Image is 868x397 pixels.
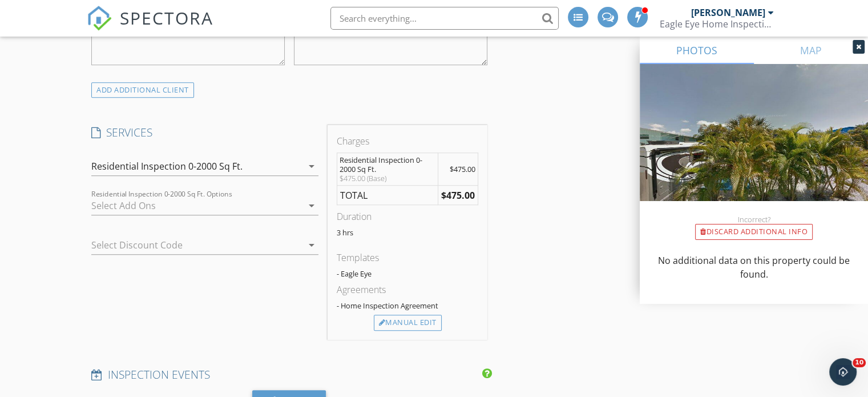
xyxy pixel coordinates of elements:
td: TOTAL [337,185,438,205]
a: PHOTOS [640,37,754,64]
div: Agreements [337,283,478,296]
div: Residential Inspection 0-2000 Sq Ft. [340,155,435,174]
span: SPECTORA [120,6,213,30]
div: - Home Inspection Agreement [337,301,478,310]
div: - Eagle Eye [337,269,478,278]
img: The Best Home Inspection Software - Spectora [87,6,112,31]
div: Charges [337,134,478,148]
div: Templates [337,251,478,264]
div: Discard Additional info [695,224,813,240]
div: Duration [337,210,478,223]
iframe: Intercom live chat [829,358,857,386]
img: streetview [640,64,868,228]
strong: $475.00 [441,189,475,202]
p: No additional data on this property could be found. [653,254,854,281]
div: ADD ADDITIONAL client [91,82,194,98]
h4: SERVICES [91,125,318,140]
div: Incorrect? [640,215,868,224]
p: 3 hrs [337,228,478,237]
span: $475.00 [450,164,475,174]
i: arrow_drop_down [305,238,318,252]
span: 10 [853,358,866,367]
input: Search everything... [330,7,559,30]
h4: INSPECTION EVENTS [91,367,487,382]
a: MAP [754,37,868,64]
div: Residential Inspection 0-2000 Sq Ft. [91,161,243,171]
div: $475.00 (Base) [340,174,435,183]
div: Eagle Eye Home Inspection [660,18,774,30]
div: Manual Edit [374,315,442,331]
div: [PERSON_NAME] [691,7,765,18]
i: arrow_drop_down [305,199,318,212]
a: SPECTORA [87,15,213,39]
i: arrow_drop_down [305,159,318,173]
